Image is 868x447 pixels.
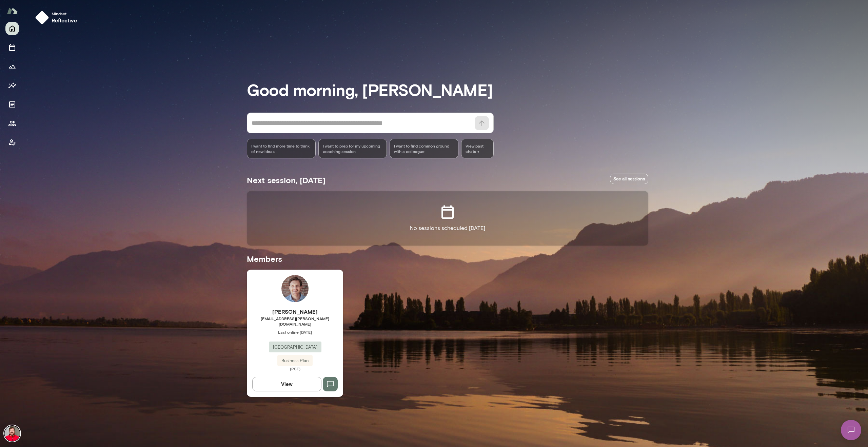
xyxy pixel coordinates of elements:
span: [EMAIL_ADDRESS][PERSON_NAME][DOMAIN_NAME] [247,316,343,327]
img: Jake Swenson [4,425,20,442]
h5: Next session, [DATE] [247,175,325,186]
div: I want to find more time to think of new ideas [247,139,316,158]
span: I want to find common ground with a colleague [394,143,454,154]
button: Client app [5,136,19,149]
button: Home [5,22,19,35]
span: View past chats -> [461,139,494,158]
button: Documents [5,98,19,111]
span: Last online [DATE] [247,329,343,335]
span: Mindset [52,11,77,16]
button: Mindsetreflective [33,8,83,27]
span: (PST) [247,366,343,371]
div: I want to prep for my upcoming coaching session [318,139,387,158]
h6: [PERSON_NAME] [247,308,343,316]
span: [GEOGRAPHIC_DATA] [269,344,321,351]
h3: Good morning, [PERSON_NAME] [247,80,648,99]
button: Sessions [5,41,19,54]
button: Members [5,117,19,130]
button: Insights [5,79,19,92]
button: View [252,377,321,391]
div: I want to find common ground with a colleague [390,139,458,158]
a: See all sessions [610,174,648,184]
img: mindset [35,11,49,24]
p: No sessions scheduled [DATE] [410,224,485,232]
h6: reflective [52,16,77,24]
span: I want to find more time to think of new ideas [251,143,311,154]
img: Mento [7,4,18,17]
img: Dan Gross [281,275,309,302]
span: Business Plan [277,357,313,364]
h5: Members [247,253,648,264]
button: Growth Plan [5,60,19,73]
span: I want to prep for my upcoming coaching session [323,143,383,154]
